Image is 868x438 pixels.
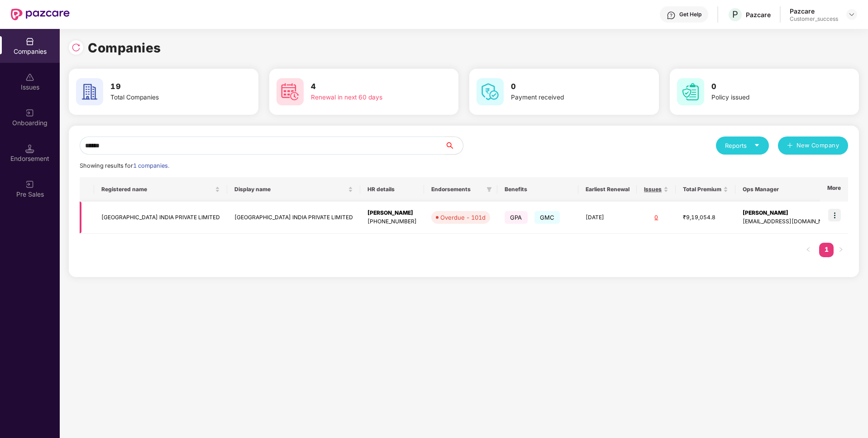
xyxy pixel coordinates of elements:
div: [EMAIL_ADDRESS][DOMAIN_NAME] [743,217,836,226]
span: filter [485,184,494,195]
div: Policy issued [711,93,825,103]
th: Registered name [94,177,227,202]
span: Registered name [101,186,213,193]
h1: Companies [88,38,161,58]
img: svg+xml;base64,PHN2ZyB3aWR0aD0iMjAiIGhlaWdodD0iMjAiIHZpZXdCb3g9IjAgMCAyMCAyMCIgZmlsbD0ibm9uZSIgeG... [25,108,34,118]
img: svg+xml;base64,PHN2ZyB4bWxucz0iaHR0cDovL3d3dy53My5vcmcvMjAwMC9zdmciIHdpZHRoPSI2MCIgaGVpZ2h0PSI2MC... [677,78,704,105]
img: svg+xml;base64,PHN2ZyB3aWR0aD0iMjAiIGhlaWdodD0iMjAiIHZpZXdCb3g9IjAgMCAyMCAyMCIgZmlsbD0ibm9uZSIgeG... [25,180,34,189]
div: [PERSON_NAME] [367,209,417,217]
img: svg+xml;base64,PHN2ZyB3aWR0aD0iMTQuNSIgaGVpZ2h0PSIxNC41IiB2aWV3Qm94PSIwIDAgMTYgMTYiIGZpbGw9Im5vbm... [25,144,34,153]
th: Display name [227,177,360,202]
span: left [806,247,811,252]
th: Earliest Renewal [578,177,637,202]
th: More [820,177,848,202]
span: plus [787,142,793,150]
div: 0 [644,213,668,222]
h3: 0 [711,81,825,93]
img: svg+xml;base64,PHN2ZyBpZD0iSXNzdWVzX2Rpc2FibGVkIiB4bWxucz0iaHR0cDovL3d3dy53My5vcmcvMjAwMC9zdmciIH... [25,73,34,82]
div: Customer_success [790,15,838,23]
button: left [801,243,816,257]
div: Payment received [511,93,625,103]
span: Display name [234,186,346,193]
span: caret-down [754,142,760,148]
div: Reports [725,141,760,150]
div: Renewal in next 60 days [311,93,425,103]
td: [GEOGRAPHIC_DATA] INDIA PRIVATE LIMITED [94,202,227,234]
th: Issues [637,177,676,202]
div: Pazcare [746,10,771,19]
img: svg+xml;base64,PHN2ZyB4bWxucz0iaHR0cDovL3d3dy53My5vcmcvMjAwMC9zdmciIHdpZHRoPSI2MCIgaGVpZ2h0PSI2MC... [76,78,103,105]
span: Showing results for [80,162,169,169]
div: Get Help [679,11,701,18]
img: New Pazcare Logo [11,9,70,20]
img: svg+xml;base64,PHN2ZyB4bWxucz0iaHR0cDovL3d3dy53My5vcmcvMjAwMC9zdmciIHdpZHRoPSI2MCIgaGVpZ2h0PSI2MC... [277,78,304,105]
h3: 4 [311,81,425,93]
span: GPA [505,211,528,224]
th: Benefits [497,177,578,202]
div: ₹9,19,054.8 [683,213,728,222]
h3: 0 [511,81,625,93]
div: [PHONE_NUMBER] [367,217,417,226]
span: filter [486,187,492,192]
button: plusNew Company [778,137,848,155]
button: search [444,137,463,155]
td: [DATE] [578,202,637,234]
img: svg+xml;base64,PHN2ZyBpZD0iUmVsb2FkLTMyeDMyIiB4bWxucz0iaHR0cDovL3d3dy53My5vcmcvMjAwMC9zdmciIHdpZH... [72,43,81,52]
span: GMC [534,211,560,224]
span: 1 companies. [133,162,169,169]
li: Next Page [834,243,848,257]
th: Total Premium [676,177,735,202]
img: icon [828,209,841,221]
span: Ops Manager [743,186,829,193]
img: svg+xml;base64,PHN2ZyBpZD0iSGVscC0zMngzMiIgeG1sbnM9Imh0dHA6Ly93d3cudzMub3JnLzIwMDAvc3ZnIiB3aWR0aD... [667,11,676,20]
div: Total Companies [110,93,224,103]
div: Pazcare [790,7,838,15]
td: [GEOGRAPHIC_DATA] INDIA PRIVATE LIMITED [227,202,360,234]
div: Overdue - 101d [440,213,486,222]
img: svg+xml;base64,PHN2ZyBpZD0iRHJvcGRvd24tMzJ4MzIiIHhtbG5zPSJodHRwOi8vd3d3LnczLm9yZy8yMDAwL3N2ZyIgd2... [848,11,855,18]
h3: 19 [110,81,224,93]
img: svg+xml;base64,PHN2ZyB4bWxucz0iaHR0cDovL3d3dy53My5vcmcvMjAwMC9zdmciIHdpZHRoPSI2MCIgaGVpZ2h0PSI2MC... [477,78,504,105]
li: Previous Page [801,243,816,257]
span: Issues [644,186,662,193]
span: Total Premium [683,186,721,193]
button: right [834,243,848,257]
th: HR details [360,177,424,202]
div: [PERSON_NAME] [743,209,836,217]
span: Endorsements [431,186,483,193]
li: 1 [819,243,834,257]
a: 1 [819,243,834,256]
span: right [838,247,844,252]
span: P [732,9,738,20]
span: search [444,142,463,149]
span: New Company [796,141,839,150]
img: svg+xml;base64,PHN2ZyBpZD0iQ29tcGFuaWVzIiB4bWxucz0iaHR0cDovL3d3dy53My5vcmcvMjAwMC9zdmciIHdpZHRoPS... [25,37,34,46]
